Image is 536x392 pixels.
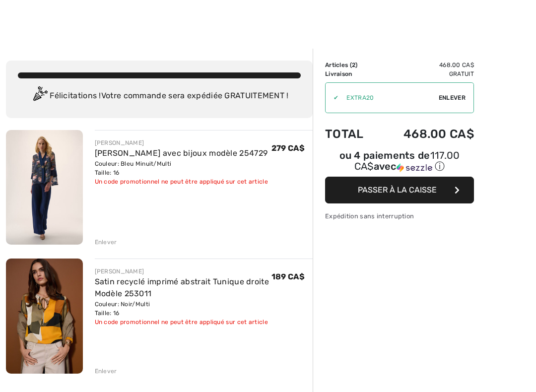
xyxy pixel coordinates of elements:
td: Total [325,117,378,151]
div: [PERSON_NAME] [95,267,271,276]
img: Congratulation2.svg [30,86,50,106]
div: [PERSON_NAME] [95,138,268,147]
span: 279 CA$ [271,143,305,153]
a: [PERSON_NAME] avec bijoux modèle 254729 [95,148,268,158]
td: Articles ( ) [325,61,378,69]
div: Expédition sans interruption [325,211,474,221]
input: Code promo [338,83,439,113]
img: Sezzle [397,163,432,172]
div: Enlever [95,238,117,247]
div: Couleur: Bleu Minuit/Multi Taille: 16 [95,159,268,177]
button: Passer à la caisse [325,177,474,203]
td: 468.00 CA$ [378,61,474,69]
td: 468.00 CA$ [378,117,474,151]
td: Gratuit [378,69,474,78]
div: Un code promotionnel ne peut être appliqué sur cet article [95,177,268,186]
a: Satin recyclé imprimé abstrait Tunique droite Modèle 253011 [95,277,269,298]
div: ou 4 paiements de avec [325,151,474,173]
div: Un code promotionnel ne peut être appliqué sur cet article [95,318,271,327]
div: Félicitations ! Votre commande sera expédiée GRATUITEMENT ! [18,86,301,106]
span: Passer à la caisse [358,185,437,195]
span: 189 CA$ [271,272,305,281]
div: Couleur: Noir/Multi Taille: 16 [95,300,271,318]
span: Enlever [439,93,466,102]
span: 117.00 CA$ [354,149,460,172]
img: Satin recyclé imprimé abstrait Tunique droite Modèle 253011 [6,259,83,374]
td: Livraison [325,69,378,78]
span: 2 [352,62,355,68]
div: ou 4 paiements de117.00 CA$avecSezzle Cliquez pour en savoir plus sur Sezzle [325,151,474,177]
div: ✔ [326,93,338,102]
img: Kimono fleuri avec bijoux modèle 254729 [6,130,83,245]
div: Enlever [95,367,117,376]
